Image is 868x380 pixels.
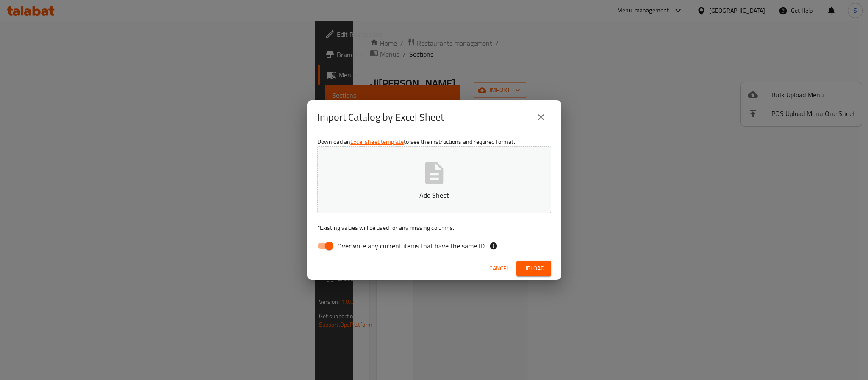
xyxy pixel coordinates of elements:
button: close [531,107,551,127]
button: Add Sheet [317,146,551,213]
div: Download an to see the instructions and required format. [307,134,561,257]
span: Cancel [489,263,510,274]
button: Cancel [486,261,513,276]
h2: Import Catalog by Excel Sheet [317,110,444,124]
button: Upload [516,261,551,276]
svg: If the overwrite option isn't selected, then the items that match an existing ID will be ignored ... [489,242,498,250]
span: Overwrite any current items that have the same ID. [337,241,486,251]
p: Existing values will be used for any missing columns. [317,223,551,232]
a: Excel sheet template [350,136,404,147]
p: Add Sheet [330,190,538,200]
span: Upload [523,263,544,274]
